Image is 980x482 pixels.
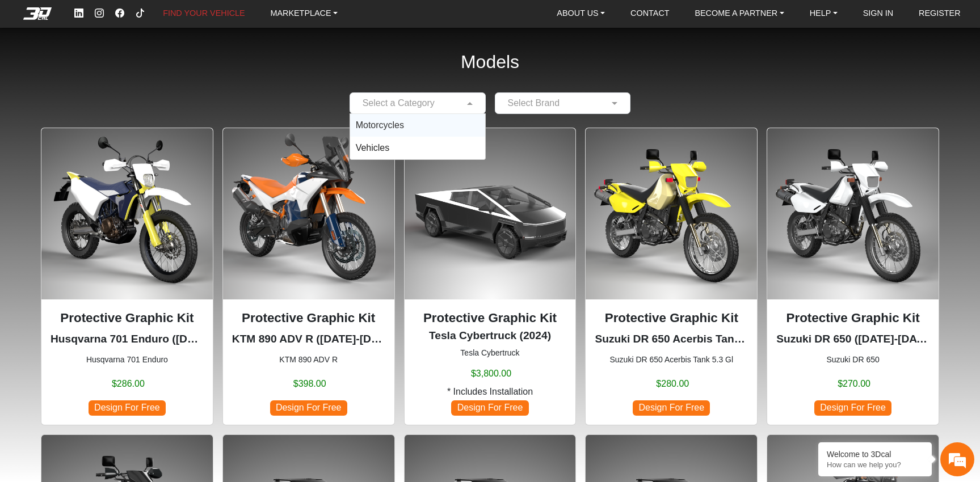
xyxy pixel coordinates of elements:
small: Husqvarna 701 Enduro [51,354,204,366]
img: 890 ADV R null2023-2025 [223,128,394,299]
span: $286.00 [112,377,145,391]
span: Design For Free [451,400,528,416]
small: Tesla Cybertruck [414,347,567,359]
div: Chat with us now [76,60,208,74]
div: Navigation go back [12,58,30,75]
a: CONTACT [626,5,674,22]
span: Design For Free [270,400,347,416]
img: Cybertrucknull2024 [405,128,576,299]
div: Suzuki DR 650 [767,128,939,425]
a: SIGN IN [859,5,898,22]
p: Suzuki DR 650 Acerbis Tank 5.3 Gl (1996-2024) [595,331,748,348]
p: Tesla Cybertruck (2024) [414,328,567,344]
a: REGISTER [914,5,965,22]
div: Suzuki DR 650 Acerbis Tank 5.3 Gl [585,128,758,425]
div: Tesla Cybertruck [404,128,577,425]
span: Motorcycles [356,120,404,130]
div: Husqvarna 701 Enduro [41,128,213,425]
p: Suzuki DR 650 (1996-2024) [776,331,929,348]
p: Protective Graphic Kit [595,308,748,328]
img: DR 650Acerbis Tank 5.3 Gl1996-2024 [586,128,757,299]
p: Husqvarna 701 Enduro (2016-2024) [51,331,204,348]
span: Design For Free [633,400,710,416]
span: $3,800.00 [471,367,511,380]
small: Suzuki DR 650 Acerbis Tank 5.3 Gl [595,354,748,366]
a: FIND YOUR VEHICLE [158,5,249,22]
img: 701 Enduronull2016-2024 [41,128,213,299]
p: Protective Graphic Kit [51,308,204,328]
span: * Includes Installation [447,385,533,399]
a: BECOME A PARTNER [690,5,788,22]
textarea: Type your message and hit 'Enter' [6,295,216,335]
div: Minimize live chat window [186,6,213,33]
div: Welcome to 3Dcal [827,450,923,459]
span: Conversation [6,355,76,363]
span: Vehicles [356,143,390,153]
span: We're online! [66,133,157,241]
small: KTM 890 ADV R [232,354,385,366]
p: How can we help you? [827,460,923,469]
ng-dropdown-panel: Options List [350,113,486,160]
span: Design For Free [814,400,891,416]
a: HELP [805,5,842,22]
div: Articles [146,335,216,370]
small: Suzuki DR 650 [776,354,929,366]
p: Protective Graphic Kit [776,308,929,328]
span: Design For Free [89,400,166,416]
a: ABOUT US [552,5,609,22]
p: Protective Graphic Kit [232,308,385,328]
p: KTM 890 ADV R (2023-2025) [232,331,385,348]
p: Protective Graphic Kit [414,308,567,328]
div: FAQs [76,335,146,370]
span: $280.00 [656,377,689,391]
img: DR 6501996-2024 [767,128,939,299]
span: $270.00 [838,377,870,391]
span: $398.00 [293,377,326,391]
h2: Models [461,36,519,88]
a: MARKETPLACE [266,5,342,22]
div: KTM 890 ADV R [222,128,395,425]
